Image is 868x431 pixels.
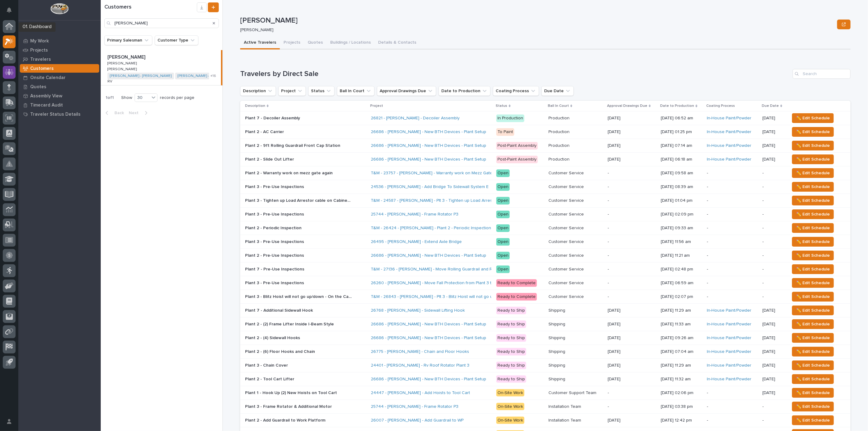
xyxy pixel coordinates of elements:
[280,37,304,49] button: Projects
[762,363,785,368] p: [DATE]
[371,116,460,121] a: 26821 - [PERSON_NAME] - Decoiler Assembly
[371,212,458,217] a: 25744 - [PERSON_NAME] - Frame Rotator P3
[608,267,656,272] p: -
[792,113,834,123] button: ✏️ Edit Schedule
[371,349,469,354] a: 26775 - [PERSON_NAME] - Chain and Floor Hooks
[762,143,785,148] p: [DATE]
[371,253,486,258] a: 26686 - [PERSON_NAME] - New BTH Devices - Plant Setup
[245,279,305,286] p: Plant 3 - Pre-Use Inspections
[762,335,785,341] p: [DATE]
[792,278,834,288] button: ✏️ Edit Schedule
[129,110,142,116] span: Next
[796,156,830,163] span: ✏️ Edit Schedule
[762,281,785,286] p: -
[30,75,66,81] p: Onsite Calendar
[371,281,509,286] a: 26260 - [PERSON_NAME] - Move Fall Protection from Plant 3 to Plant 6
[796,417,830,424] span: ✏️ Edit Schedule
[496,142,538,150] div: Post-Paint Assembly
[661,198,702,203] p: [DATE] 01:04 pm
[608,253,656,258] p: -
[762,129,785,135] p: [DATE]
[792,415,834,425] button: ✏️ Edit Schedule
[30,103,63,108] p: Timecard Audit
[245,224,303,231] p: Plant 2 - Periodic Inspection
[792,333,834,343] button: ✏️ Edit Schedule
[548,266,585,272] p: Customer Service
[762,404,785,409] p: -
[661,157,702,162] p: [DATE] 06:18 am
[240,276,851,290] tr: Plant 3 - Pre-Use InspectionsPlant 3 - Pre-Use Inspections 26260 - [PERSON_NAME] - Move Fall Prot...
[792,209,834,219] button: ✏️ Edit Schedule
[796,403,830,410] span: ✏️ Edit Schedule
[3,4,16,16] button: Notifications
[496,252,510,259] div: Open
[548,128,571,135] p: Production
[50,3,68,14] img: Workspace Logo
[661,212,702,217] p: [DATE] 02:09 pm
[548,156,571,162] p: Production
[18,100,101,110] a: Timecard Audit
[18,91,101,100] a: Assembly View
[245,348,316,354] p: Plant 2 - (6) Floor Hooks and Chain
[240,414,851,427] tr: Plant 2 - Add Guardrail to Work PlatformPlant 2 - Add Guardrail to Work Platform 26007 - [PERSON_...
[796,293,830,300] span: ✏️ Edit Schedule
[371,308,465,313] a: 26768 - [PERSON_NAME] - Sidewall Lifting Hook
[762,322,785,327] p: [DATE]
[792,360,834,370] button: ✏️ Edit Schedule
[240,111,851,125] tr: Plant 7 - Decoiler AssemblyPlant 7 - Decoiler Assembly 26821 - [PERSON_NAME] - Decoiler Assembly ...
[245,114,301,121] p: Plant 7 - Decoiler Assembly
[792,154,834,164] button: ✏️ Edit Schedule
[496,403,524,411] div: On-Site Work
[371,129,486,135] a: 26686 - [PERSON_NAME] - New BTH Devices - Plant Setup
[240,345,851,359] tr: Plant 2 - (6) Floor Hooks and ChainPlant 2 - (6) Floor Hooks and Chain 26775 - [PERSON_NAME] - Ch...
[707,239,758,244] p: -
[240,359,851,372] tr: Plant 3 - Chain CoverPlant 3 - Chain Cover 24401 - [PERSON_NAME] - Rv Roof Rotator Plant 3 Ready ...
[707,404,758,409] p: -
[371,322,486,327] a: 26686 - [PERSON_NAME] - New BTH Devices - Plant Setup
[661,143,702,148] p: [DATE] 07:14 am
[796,266,830,273] span: ✏️ Edit Schedule
[707,198,758,203] p: -
[796,348,830,355] span: ✏️ Edit Schedule
[661,239,702,244] p: [DATE] 11:56 am
[30,112,81,117] p: Traveler Status Details
[792,251,834,260] button: ✏️ Edit Schedule
[661,294,702,299] p: [DATE] 02:07 pm
[792,223,834,233] button: ✏️ Edit Schedule
[707,335,751,341] a: In-House Paint/Powder
[796,334,830,342] span: ✏️ Edit Schedule
[245,128,285,135] p: Plant 2 - AC Carrier
[371,226,491,231] a: T&M - 26424 - [PERSON_NAME] - Plant 2 - Periodic Inspection
[18,73,101,82] a: Onsite Calendar
[792,196,834,205] button: ✏️ Edit Schedule
[548,252,585,258] p: Customer Service
[707,308,751,313] a: In-House Paint/Powder
[661,349,702,354] p: [DATE] 07:04 am
[762,157,785,162] p: [DATE]
[240,263,851,276] tr: Plant 7 - Pre-Use InspectionsPlant 7 - Pre-Use Inspections T&M - 27136 - [PERSON_NAME] - Move Rol...
[496,279,537,287] div: Ready to Complete
[245,197,353,203] p: Plant 3 - Tighten up Load Arrestor cable on Cabinet WP
[707,157,751,162] a: In-House Paint/Powder
[371,157,486,162] a: 26686 - [PERSON_NAME] - New BTH Devices - Plant Setup
[661,377,702,382] p: [DATE] 11:32 am
[608,184,656,190] p: -
[278,86,306,96] button: Project
[371,184,489,190] a: 24536 - [PERSON_NAME] - Add Bridge To Sidewall System E
[661,281,702,286] p: [DATE] 06:59 am
[30,57,51,62] p: Travelers
[762,212,785,217] p: -
[661,390,702,396] p: [DATE] 02:06 pm
[548,307,566,313] p: Shipping
[796,375,830,383] span: ✏️ Edit Schedule
[371,390,470,396] a: 24447 - [PERSON_NAME] - Add Hoists to Tool Cart
[762,171,785,176] p: -
[496,293,537,301] div: Ready to Complete
[548,321,566,327] p: Shipping
[707,143,751,148] a: In-House Paint/Powder
[371,267,523,272] a: T&M - 27136 - [PERSON_NAME] - Move Rolling Guardrail and Runway Sections
[608,349,656,354] p: [DATE]
[548,389,598,396] p: Customer Support Team
[661,322,702,327] p: [DATE] 11:33 am
[245,183,305,190] p: Plant 3 - Pre-Use Inspections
